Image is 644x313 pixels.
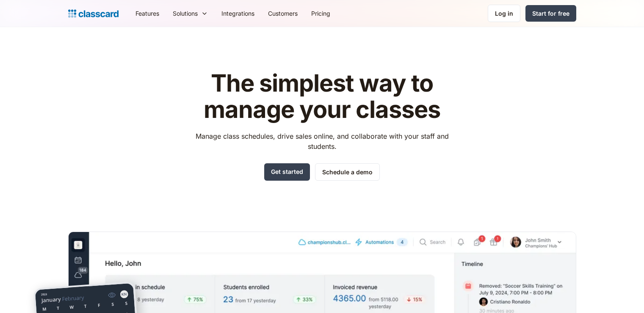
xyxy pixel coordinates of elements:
p: Manage class schedules, drive sales online, and collaborate with your staff and students. [188,131,456,151]
h1: The simplest way to manage your classes [188,70,456,123]
a: Log in [488,5,520,22]
div: Solutions [173,9,198,18]
a: Schedule a demo [315,163,380,181]
a: Get started [264,163,310,181]
a: Integrations [215,4,261,23]
div: Log in [495,9,513,18]
a: Customers [261,4,304,23]
a: Start for free [525,5,576,22]
a: Logo [68,8,119,20]
a: Pricing [304,4,337,23]
a: Features [129,4,166,23]
div: Start for free [532,9,569,18]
